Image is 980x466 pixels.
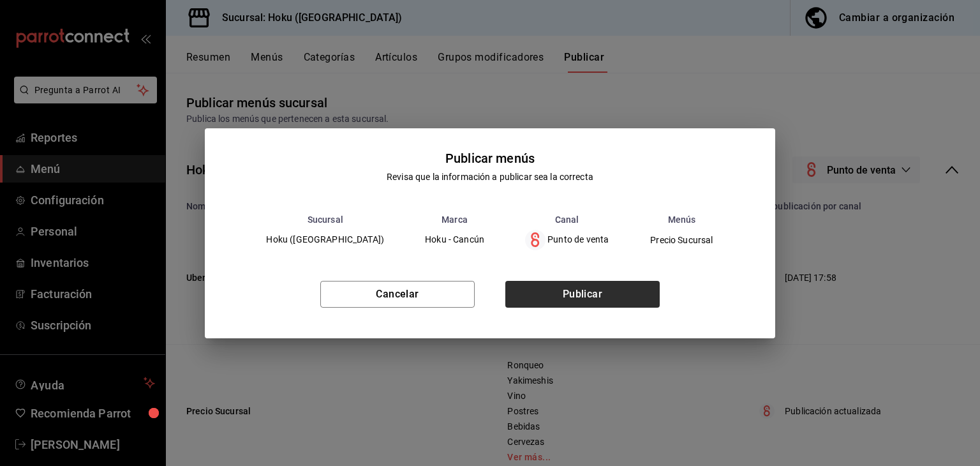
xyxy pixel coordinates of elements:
div: Publicar menús [445,149,535,168]
button: Publicar [505,281,660,308]
th: Menús [629,214,734,225]
div: Punto de venta [525,230,609,250]
span: Precio Sucursal [650,236,713,244]
td: Hoku ([GEOGRAPHIC_DATA]) [246,225,405,255]
th: Sucursal [246,214,405,225]
td: Hoku - Cancún [405,225,505,255]
button: Cancelar [320,281,475,308]
div: Revisa que la información a publicar sea la correcta [387,170,593,184]
th: Canal [505,214,629,225]
th: Marca [405,214,505,225]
